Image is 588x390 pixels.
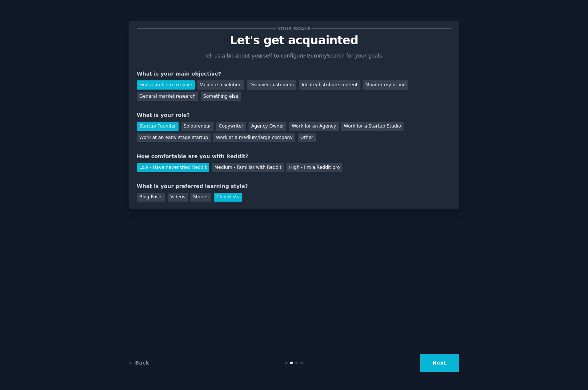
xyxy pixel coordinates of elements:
[289,122,338,131] div: Work for an Agency
[197,80,244,90] div: Validate a solution
[137,193,165,202] div: Blog Posts
[213,133,295,143] div: Work at a medium/large company
[299,80,360,90] div: Ideate/distribute content
[137,92,198,101] div: General market research
[216,122,246,131] div: Copywriter
[137,80,195,90] div: Find a problem to solve
[137,122,179,131] div: Startup Founder
[137,34,451,47] p: Let's get acquainted
[212,163,284,172] div: Medium - Familiar with Reddit
[137,182,451,190] div: What is your preferred learning style?
[214,193,242,202] div: Checklists
[341,122,404,131] div: Work for a Startup Studio
[137,70,451,78] div: What is your main objective?
[190,193,211,202] div: Stories
[420,354,459,372] button: Next
[181,122,214,131] div: Solopreneur
[137,133,211,143] div: Work at an early stage startup
[298,133,316,143] div: Other
[201,52,387,60] p: Tell us a bit about yourself to configure GummySearch for your goals.
[137,163,209,172] div: Low - Have never tried Reddit
[247,80,296,90] div: Discover customers
[363,80,408,90] div: Monitor my brand
[286,163,342,172] div: High - I'm a Reddit pro
[129,360,149,366] a: ← Back
[249,122,286,131] div: Agency Owner
[137,153,451,160] div: How comfortable are you with Reddit?
[137,111,451,119] div: What is your role?
[201,92,241,101] div: Something else
[277,25,312,32] span: Your goals
[168,193,188,202] div: Videos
